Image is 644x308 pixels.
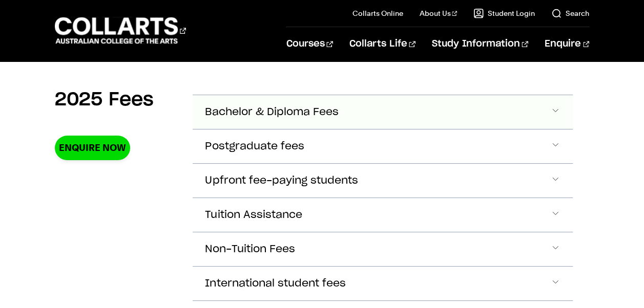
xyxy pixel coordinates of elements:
a: About Us [420,8,458,18]
a: Enquire Now [55,136,131,160]
span: Tuition Assistance [205,209,302,221]
a: Search [551,8,589,18]
button: Postgraduate fees [193,129,573,163]
button: Bachelor & Diploma Fees [193,95,573,129]
a: Collarts Life [349,27,416,61]
button: Tuition Assistance [193,198,573,232]
a: Collarts Online [352,8,403,18]
span: Bachelor & Diploma Fees [205,106,338,118]
button: Upfront fee-paying students [193,164,573,197]
h2: 2025 Fees [55,89,154,111]
a: Student Login [473,8,535,18]
span: International student fees [205,278,345,290]
a: Enquire [545,27,589,61]
span: Upfront fee-paying students [205,175,358,187]
a: Study Information [432,27,528,61]
button: International student fees [193,267,573,300]
span: Postgraduate fees [205,141,304,152]
span: Non-Tuition Fees [205,244,295,255]
a: Courses [286,27,333,61]
button: Non-Tuition Fees [193,232,573,266]
div: Go to homepage [55,16,186,45]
